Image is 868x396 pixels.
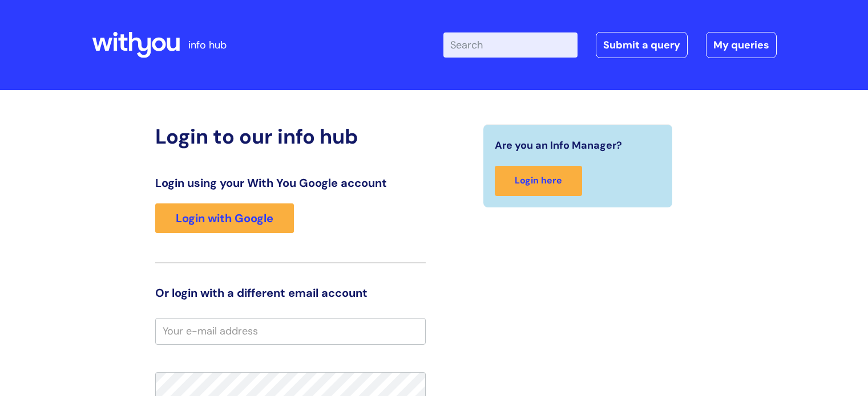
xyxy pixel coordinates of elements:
[495,136,622,154] span: Are you an Info Manager?
[155,318,426,344] input: Your e-mail address
[443,32,578,58] input: Search
[155,203,294,233] a: Login with Google
[188,36,227,54] p: info hub
[155,176,426,190] h3: Login using your With You Google account
[706,32,777,58] a: My queries
[596,32,688,58] a: Submit a query
[155,286,426,300] h3: Or login with a different email account
[155,124,426,149] h2: Login to our info hub
[495,166,582,196] a: Login here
